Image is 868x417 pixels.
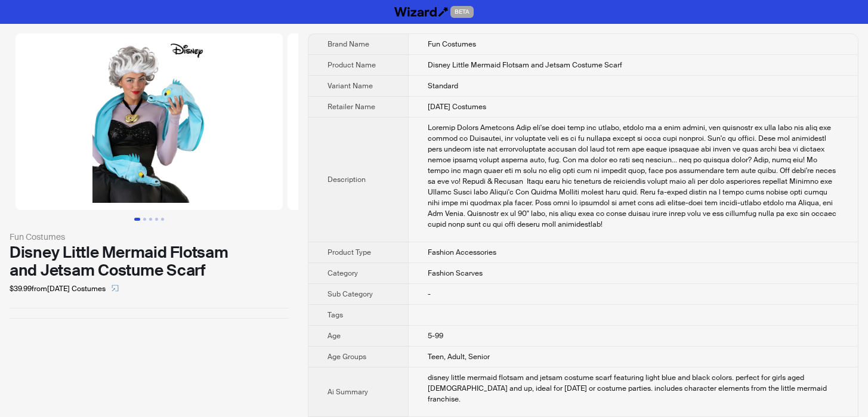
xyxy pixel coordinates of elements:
span: - [428,289,431,299]
button: Go to slide 4 [155,218,158,221]
span: Retailer Name [328,102,375,112]
span: Tags [328,310,343,320]
span: Brand Name [328,39,369,49]
span: Age [328,331,341,341]
span: [DATE] Costumes [428,102,486,112]
span: Disney Little Mermaid Flotsam and Jetsam Costume Scarf [428,60,622,70]
span: Category [328,268,358,278]
span: Variant Name [328,81,373,91]
div: $39.99 from [DATE] Costumes [10,279,289,298]
button: Go to slide 1 [134,218,140,221]
span: Age Groups [328,352,366,362]
span: Standard [428,81,458,91]
span: Sub Category [328,289,373,299]
span: Fun Costumes [428,39,476,49]
button: Go to slide 5 [161,218,164,221]
span: 5-99 [428,331,443,341]
span: Product Type [328,248,371,257]
div: Disney Little Mermaid Flotsam and Jetsam Costume Scarf [10,243,289,279]
div: disney little mermaid flotsam and jetsam costume scarf featuring light blue and black colors. per... [428,372,839,404]
span: Fashion Accessories [428,248,496,257]
img: Disney Little Mermaid Flotsam and Jetsam Costume Scarf Standard image 2 [288,33,555,210]
span: Teen, Adult, Senior [428,352,490,362]
div: Fun Costumes [10,230,289,243]
button: Go to slide 2 [143,218,146,221]
button: Go to slide 3 [149,218,152,221]
span: Product Name [328,60,376,70]
span: select [112,285,119,292]
img: Disney Little Mermaid Flotsam and Jetsam Costume Scarf Standard image 1 [16,33,283,210]
span: Fashion Scarves [428,268,483,278]
span: BETA [450,6,474,18]
span: Description [328,175,366,184]
span: Ai Summary [328,387,368,397]
div: Perfect Little Poopsies When you're cast into the depths, hidden in a dark grotto, and forbidden ... [428,122,839,230]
